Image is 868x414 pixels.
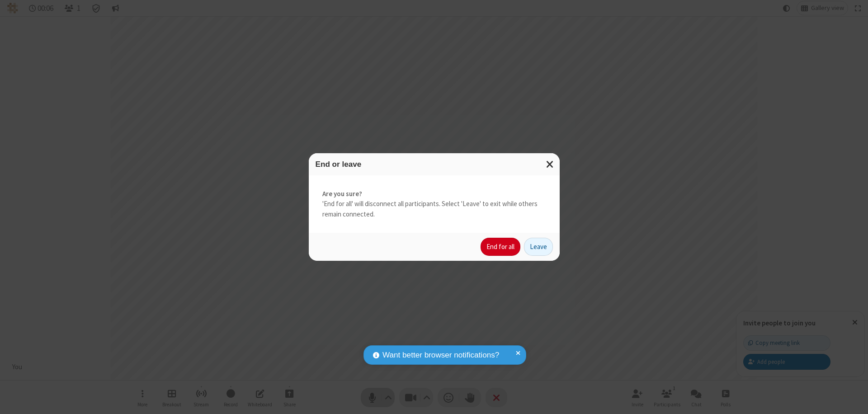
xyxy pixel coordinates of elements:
div: 'End for all' will disconnect all participants. Select 'Leave' to exit while others remain connec... [309,175,560,233]
button: Leave [524,238,553,256]
strong: Are you sure? [322,189,546,199]
span: Want better browser notifications? [382,349,499,361]
h3: End or leave [316,160,553,169]
button: Close modal [541,153,560,175]
button: End for all [481,238,520,256]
